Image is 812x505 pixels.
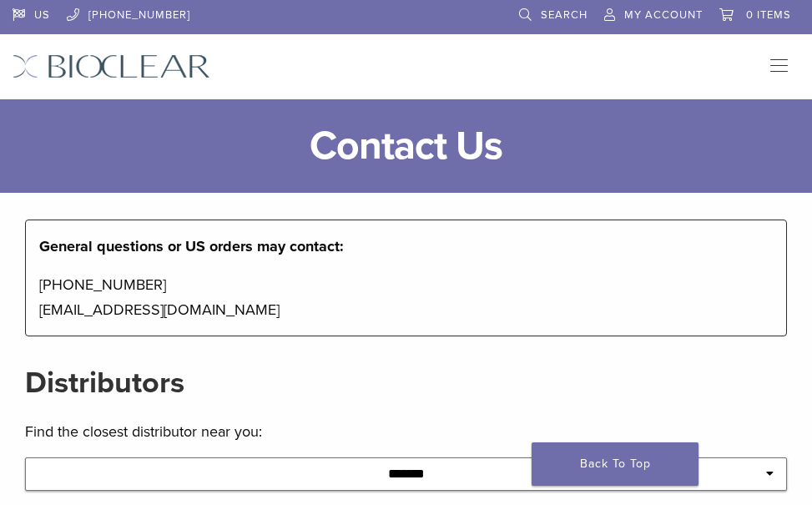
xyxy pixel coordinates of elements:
strong: General questions or US orders may contact: [39,237,344,255]
span: Search [541,8,588,22]
p: [PHONE_NUMBER] [EMAIL_ADDRESS][DOMAIN_NAME] [39,272,773,322]
h2: Distributors [25,363,787,403]
a: Back To Top [532,442,699,486]
span: 0 items [746,8,791,22]
nav: Primary Navigation [757,54,799,79]
span: My Account [624,8,703,22]
img: Bioclear [13,54,210,78]
p: Find the closest distributor near you: [25,419,787,444]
